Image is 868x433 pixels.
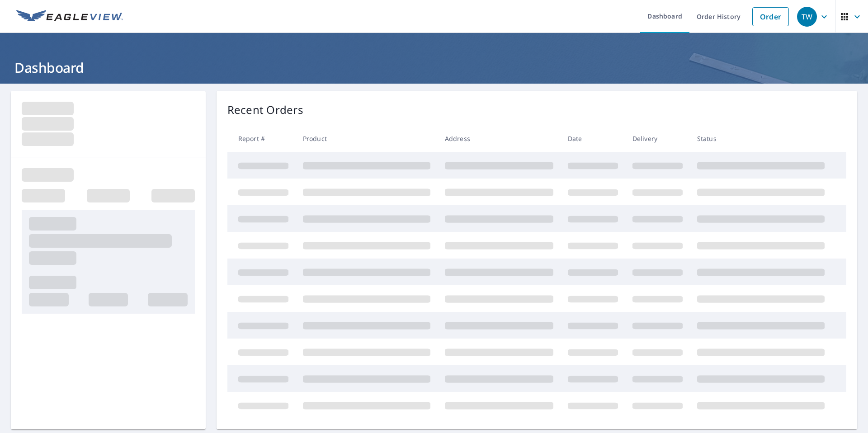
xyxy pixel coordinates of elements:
img: EV Logo [16,10,123,24]
th: Date [561,125,625,152]
th: Address [438,125,561,152]
h1: Dashboard [11,58,857,77]
th: Status [690,125,832,152]
div: TW [797,7,817,27]
p: Recent Orders [227,102,303,118]
a: Order [752,7,789,26]
th: Product [296,125,438,152]
th: Report # [227,125,296,152]
th: Delivery [625,125,690,152]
